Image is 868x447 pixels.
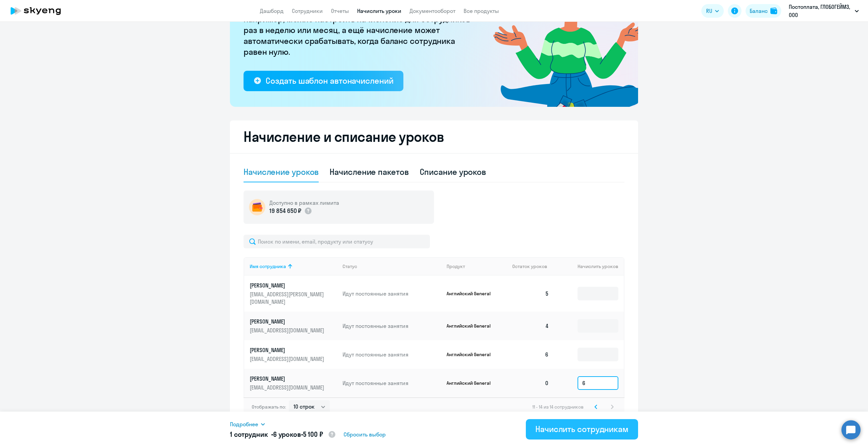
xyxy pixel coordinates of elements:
img: balance [770,7,777,14]
a: Все продукты [464,7,499,14]
button: RU [701,4,724,18]
a: Документооборот [410,7,455,14]
p: 19 854 650 ₽ [269,206,301,215]
a: Начислить уроки [357,7,401,14]
p: [EMAIL_ADDRESS][DOMAIN_NAME] [250,327,326,334]
a: [PERSON_NAME][EMAIL_ADDRESS][DOMAIN_NAME] [250,346,337,363]
p: Английский General [447,380,498,386]
img: wallet-circle.png [249,199,265,215]
p: Идут постоянные занятия [343,351,441,358]
p: Идут постоянные занятия [343,322,441,330]
p: [PERSON_NAME] [250,346,326,354]
p: [EMAIL_ADDRESS][DOMAIN_NAME] [250,355,326,363]
div: Продукт [447,263,465,269]
div: Остаток уроков [512,263,554,269]
p: Английский General [447,323,498,329]
a: [PERSON_NAME][EMAIL_ADDRESS][DOMAIN_NAME] [250,318,337,334]
p: [EMAIL_ADDRESS][PERSON_NAME][DOMAIN_NAME] [250,291,326,305]
div: Начисление уроков [244,166,319,177]
p: [PERSON_NAME] [250,375,326,382]
span: Остаток уроков [512,263,547,269]
th: Начислить уроков [554,257,624,276]
div: Баланс [750,7,768,15]
a: [PERSON_NAME][EMAIL_ADDRESS][PERSON_NAME][DOMAIN_NAME] [250,282,337,305]
p: Английский General [447,291,498,297]
input: Поиск по имени, email, продукту или статусу [244,235,430,248]
p: [PERSON_NAME] [250,282,326,289]
h5: 1 сотрудник • • [230,430,336,440]
a: Сотрудники [292,7,323,14]
td: 4 [507,312,554,340]
p: Идут постоянные занятия [343,379,441,387]
a: Дашборд [260,7,284,14]
div: Создать шаблон автоначислений [266,75,393,86]
div: Статус [343,263,441,269]
div: Имя сотрудника [250,263,337,269]
span: RU [706,7,712,15]
h2: Начисление и списание уроков [244,129,624,145]
a: Отчеты [331,7,349,14]
div: Начислить сотрудникам [535,424,629,434]
h5: Доступно в рамках лимита [269,199,339,206]
div: Статус [343,263,357,269]
button: Балансbalance [746,4,781,18]
td: 6 [507,340,554,369]
p: Английский General [447,351,498,358]
div: Начисление пакетов [330,166,408,177]
td: 0 [507,369,554,397]
a: [PERSON_NAME][EMAIL_ADDRESS][DOMAIN_NAME] [250,375,337,391]
span: Подробнее [230,420,258,428]
p: [PERSON_NAME] [250,318,326,325]
td: 5 [507,276,554,312]
p: [EMAIL_ADDRESS][DOMAIN_NAME] [250,384,326,391]
p: [PERSON_NAME] больше не придётся начислять вручную. Например, можно настроить начисление для сотр... [244,3,475,57]
div: Имя сотрудника [250,263,286,269]
p: Постоплата, ГЛОБОГЕЙМЗ, ООО [789,3,852,19]
button: Создать шаблон автоначислений [244,71,403,91]
span: Сбросить выбор [344,430,386,438]
div: Продукт [447,263,507,269]
div: Списание уроков [420,166,486,177]
button: Постоплата, ГЛОБОГЕЙМЗ, ООО [785,3,862,19]
p: Идут постоянные занятия [343,290,441,297]
span: 11 - 14 из 14 сотрудников [532,404,584,410]
span: 6 уроков [273,430,301,438]
span: 5 100 ₽ [303,430,323,438]
button: Начислить сотрудникам [526,419,638,440]
span: Отображать по: [252,404,286,410]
